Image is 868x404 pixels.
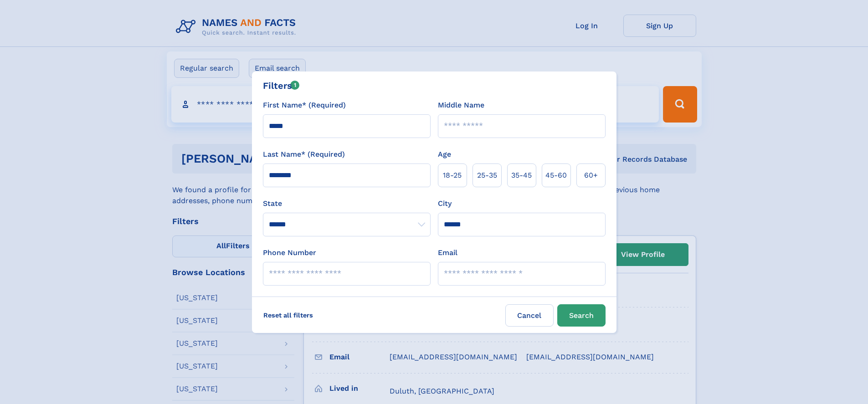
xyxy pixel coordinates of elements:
[438,247,457,258] label: Email
[557,304,606,327] button: Search
[443,170,462,181] span: 18‑25
[477,170,497,181] span: 25‑35
[438,100,484,111] label: Middle Name
[257,304,319,326] label: Reset all filters
[511,170,532,181] span: 35‑45
[263,198,431,209] label: State
[584,170,598,181] span: 60+
[263,100,346,111] label: First Name* (Required)
[263,149,345,160] label: Last Name* (Required)
[438,198,452,209] label: City
[263,247,316,258] label: Phone Number
[263,79,300,92] div: Filters
[438,149,451,160] label: Age
[545,170,567,181] span: 45‑60
[505,304,554,327] label: Cancel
